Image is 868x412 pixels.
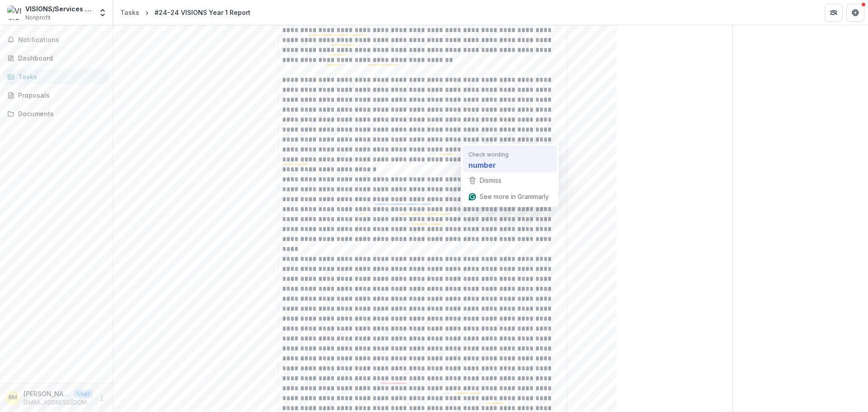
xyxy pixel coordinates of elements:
[24,389,71,398] p: [PERSON_NAME]
[18,53,102,63] div: Dashboard
[96,4,109,22] button: Open entity switcher
[18,36,105,44] span: Notifications
[4,51,109,66] a: Dashboard
[117,6,143,19] a: Tasks
[7,5,22,20] img: VISIONS/Services for the Blind and Visually Impaired
[4,88,109,103] a: Proposals
[4,106,109,121] a: Documents
[4,69,109,84] a: Tasks
[18,109,102,118] div: Documents
[4,33,109,47] button: Notifications
[96,393,107,403] button: More
[825,4,843,22] button: Partners
[25,4,93,14] div: VISIONS/Services for the Blind and Visually Impaired
[120,8,139,17] div: Tasks
[24,398,93,407] p: [EMAIL_ADDRESS][DOMAIN_NAME]
[18,90,102,100] div: Proposals
[846,4,864,22] button: Get Help
[74,390,93,398] p: User
[9,395,17,401] div: Russell Martello
[117,6,254,19] nav: breadcrumb
[155,8,250,17] div: #24-24 VISIONS Year 1 Report
[18,72,102,81] div: Tasks
[25,14,51,22] span: Nonprofit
